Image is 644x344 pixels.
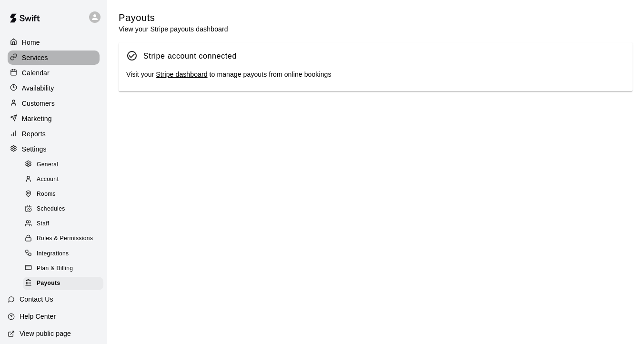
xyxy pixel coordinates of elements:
div: Roles & Permissions [23,232,103,245]
a: Services [8,51,100,65]
p: Reports [22,129,46,139]
div: Account [23,173,103,186]
span: General [37,160,59,170]
a: Integrations [23,246,107,261]
span: Rooms [37,190,56,199]
a: Plan & Billing [23,261,107,276]
div: Rooms [23,188,103,201]
div: Stripe account connected [143,50,237,62]
a: Reports [8,127,100,141]
p: View public page [20,329,71,338]
p: Marketing [22,114,52,123]
p: Calendar [22,68,50,78]
span: Payouts [37,279,60,288]
span: Plan & Billing [37,264,73,273]
span: Account [37,175,59,184]
a: Rooms [23,187,107,202]
p: Contact Us [20,294,53,304]
span: Schedules [37,204,65,214]
div: Visit your to manage payouts from online bookings [126,70,625,80]
a: General [23,157,107,172]
p: Availability [22,83,54,93]
a: Home [8,35,100,50]
a: Staff [23,217,107,232]
div: Staff [23,217,103,231]
a: Schedules [23,202,107,217]
p: Customers [22,99,55,108]
a: Payouts [23,276,107,291]
p: Settings [22,144,47,154]
h5: Payouts [119,11,228,24]
a: Availability [8,81,100,95]
p: Home [22,38,40,47]
a: Marketing [8,111,100,126]
a: Customers [8,96,100,111]
div: Schedules [23,202,103,216]
div: Plan & Billing [23,262,103,275]
p: Help Center [20,312,56,321]
a: Account [23,172,107,187]
p: View your Stripe payouts dashboard [119,24,228,34]
a: Roles & Permissions [23,232,107,246]
a: Stripe dashboard [156,71,207,78]
a: Calendar [8,66,100,80]
div: General [23,158,103,172]
span: Staff [37,219,49,229]
span: Roles & Permissions [37,234,93,243]
a: Settings [8,142,100,156]
div: Payouts [23,277,103,290]
p: Services [22,53,48,62]
div: Integrations [23,247,103,261]
span: Integrations [37,249,69,259]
